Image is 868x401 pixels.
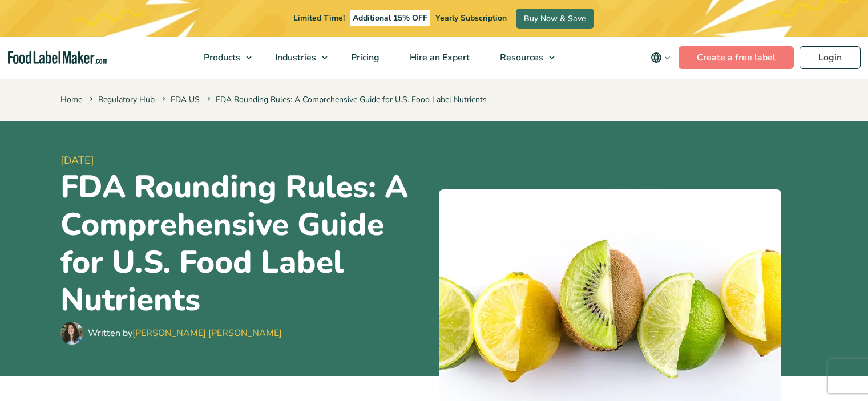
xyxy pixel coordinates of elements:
[88,326,282,340] div: Written by
[348,51,381,64] span: Pricing
[679,46,794,69] a: Create a free label
[60,94,82,105] a: Home
[200,51,241,64] span: Products
[60,322,83,345] img: Maria Abi Hanna - Food Label Maker
[516,9,594,29] a: Buy Now & Save
[132,327,282,339] a: [PERSON_NAME] [PERSON_NAME]
[293,13,345,23] span: Limited Time!
[406,51,471,64] span: Hire an Expert
[260,37,333,79] a: Industries
[485,37,560,79] a: Resources
[435,13,507,23] span: Yearly Subscription
[336,37,392,79] a: Pricing
[395,37,482,79] a: Hire an Expert
[350,10,430,26] span: Additional 15% OFF
[171,94,200,105] a: FDA US
[98,94,155,105] a: Regulatory Hub
[189,37,257,79] a: Products
[60,168,430,319] h1: FDA Rounding Rules: A Comprehensive Guide for U.S. Food Label Nutrients
[800,46,861,69] a: Login
[496,51,544,64] span: Resources
[272,51,317,64] span: Industries
[205,94,487,105] span: FDA Rounding Rules: A Comprehensive Guide for U.S. Food Label Nutrients
[60,153,430,168] span: [DATE]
